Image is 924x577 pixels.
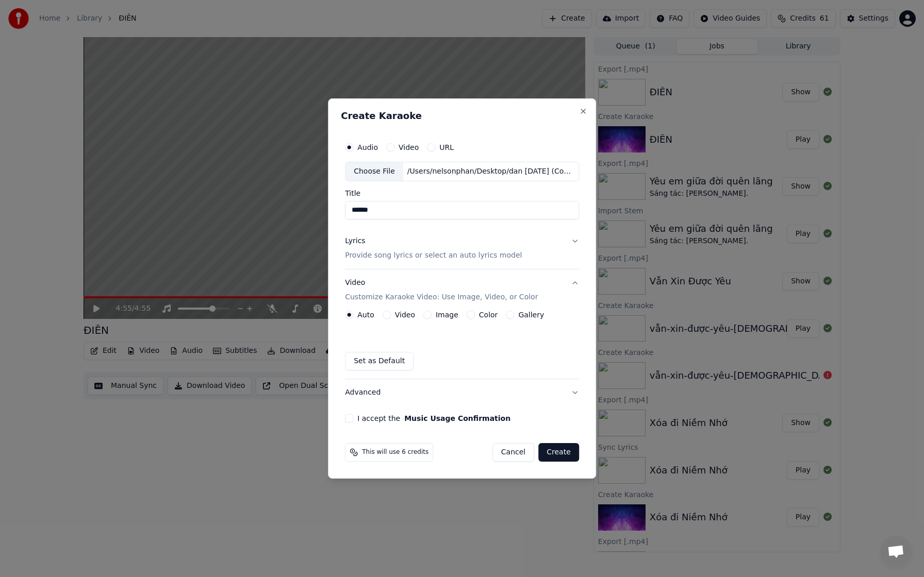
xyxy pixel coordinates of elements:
button: Create [538,443,579,462]
div: Choose File [345,162,403,181]
label: Video [399,144,419,151]
p: Provide song lyrics or select an auto lyrics model [345,250,522,261]
label: Video [395,311,415,318]
div: /Users/nelsonphan/Desktop/dan [DATE] (Cover) (Cover).wav [403,166,579,177]
button: I accept the [404,415,510,422]
label: Gallery [518,311,544,318]
h2: Create Karaoke [341,111,583,121]
span: This will use 6 credits [362,448,428,456]
label: Image [436,311,458,318]
button: Advanced [345,379,579,406]
button: Set as Default [345,352,414,370]
label: Audio [357,144,378,151]
button: Cancel [492,443,534,462]
div: VideoCustomize Karaoke Video: Use Image, Video, or Color [345,311,579,379]
p: Customize Karaoke Video: Use Image, Video, or Color [345,292,538,302]
label: Color [479,311,498,318]
button: LyricsProvide song lyrics or select an auto lyrics model [345,228,579,269]
label: Title [345,190,579,197]
label: Auto [357,311,374,318]
div: Video [345,278,538,302]
label: URL [439,144,454,151]
div: Lyrics [345,236,365,246]
label: I accept the [357,415,510,422]
button: VideoCustomize Karaoke Video: Use Image, Video, or Color [345,269,579,311]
